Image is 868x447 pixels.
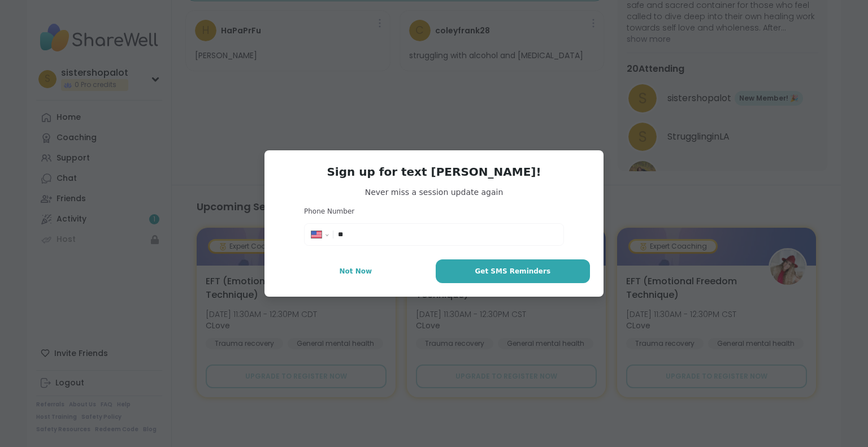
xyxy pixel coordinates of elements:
[278,186,590,198] span: Never miss a session update again
[278,259,433,283] button: Not Now
[339,266,372,276] span: Not Now
[311,231,322,238] img: United States
[304,207,564,216] h3: Phone Number
[278,164,590,180] h3: Sign up for text [PERSON_NAME]!
[475,266,550,276] span: Get SMS Reminders
[436,259,590,283] button: Get SMS Reminders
